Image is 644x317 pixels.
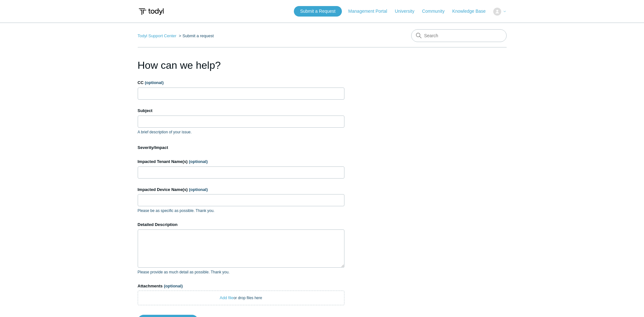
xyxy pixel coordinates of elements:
[177,33,214,38] li: Submit a request
[189,159,208,164] span: (optional)
[145,80,163,85] span: (optional)
[452,8,492,15] a: Knowledge Base
[138,222,344,228] label: Detailed Description
[138,158,344,165] label: Impacted Tenant Name(s)
[138,269,344,275] p: Please provide as much detail as possible. Thank you.
[138,187,344,193] label: Impacted Device Name(s)
[138,108,344,114] label: Subject
[422,8,451,15] a: Community
[138,33,177,38] a: Todyl Support Center
[138,58,344,73] h1: How can we help?
[395,8,420,15] a: University
[164,284,183,288] span: (optional)
[138,129,344,135] p: A brief description of your issue.
[138,144,344,151] label: Severity/Impact
[189,187,208,192] span: (optional)
[348,8,393,15] a: Management Portal
[138,208,344,214] p: Please be as specific as possible. Thank you.
[138,283,344,289] label: Attachments
[138,33,178,38] li: Todyl Support Center
[411,29,507,42] input: Search
[138,80,344,86] label: CC
[294,6,342,17] a: Submit a Request
[138,6,165,18] img: Todyl Support Center Help Center home page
